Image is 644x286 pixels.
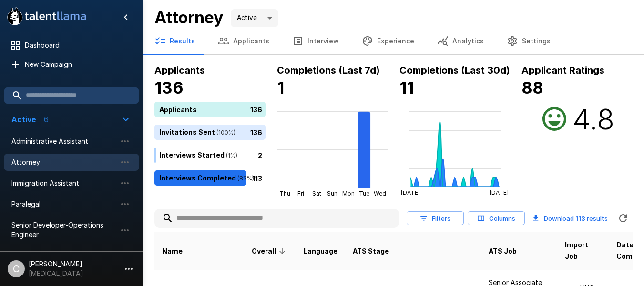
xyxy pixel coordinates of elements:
tspan: Mon [342,190,354,197]
tspan: [DATE] [401,190,420,197]
b: 136 [154,78,184,97]
b: 88 [521,78,543,97]
b: Applicants [154,64,205,76]
b: Completions (Last 7d) [277,64,380,76]
div: Active [231,9,278,27]
button: Interview [281,28,350,54]
tspan: Sat [312,190,321,197]
button: Columns [468,211,525,226]
button: Download 113 results [529,209,612,228]
p: 113 [252,173,262,183]
button: Experience [350,28,426,54]
b: Completions (Last 30d) [399,64,510,76]
span: Language [304,245,337,257]
tspan: Tue [358,190,369,197]
b: 113 [575,214,585,222]
tspan: Thu [279,190,290,197]
span: Overall [252,245,288,257]
button: Applicants [206,28,281,54]
tspan: [DATE] [490,190,509,197]
button: Filters [407,211,464,226]
button: Settings [495,28,562,54]
tspan: Sun [327,190,337,197]
p: 136 [250,104,262,114]
span: Import Job [565,239,601,262]
b: 1 [277,78,284,97]
button: Analytics [426,28,495,54]
button: Results [143,28,206,54]
span: ATS Stage [353,245,389,257]
button: Refreshing... [613,209,633,228]
h2: 4.8 [572,102,614,136]
tspan: Fri [297,190,304,197]
tspan: Wed [374,190,386,197]
b: 11 [399,78,414,97]
b: Attorney [154,8,223,27]
span: Name [162,245,183,257]
b: Applicant Ratings [521,64,604,76]
p: 136 [250,127,262,137]
span: ATS Job [489,245,517,257]
p: 2 [258,150,262,160]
